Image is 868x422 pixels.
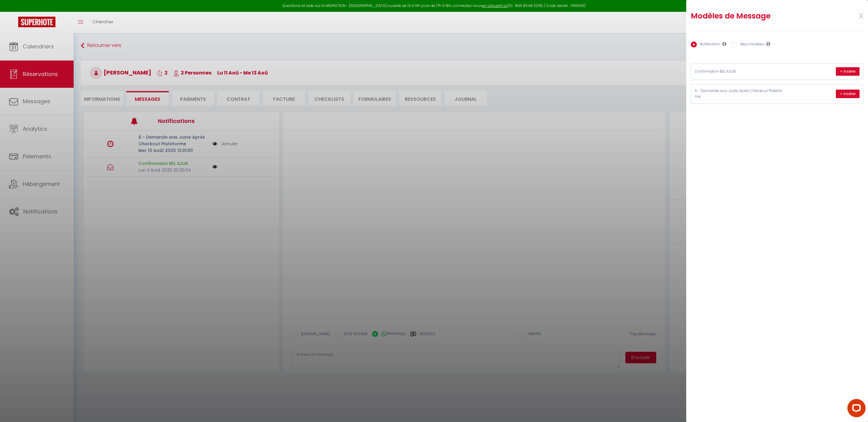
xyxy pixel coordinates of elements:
[836,67,860,76] button: + Insérer
[722,41,727,46] i: Les notifications sont visibles par toi et ton équipe
[836,90,860,98] button: + Insérer
[766,41,770,46] i: Les modèles généraux sont visibles par vous et votre équipe
[844,8,863,22] span: x
[843,397,868,422] iframe: LiveChat chat widget
[695,69,786,74] p: Confirmation BEL AZUR
[691,11,832,21] h2: Modèles de Message
[737,41,764,48] label: Mes modèles
[697,41,720,48] label: Notification
[695,88,786,100] p: 6 - Demande avis Juste Après Checkout Plateforme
